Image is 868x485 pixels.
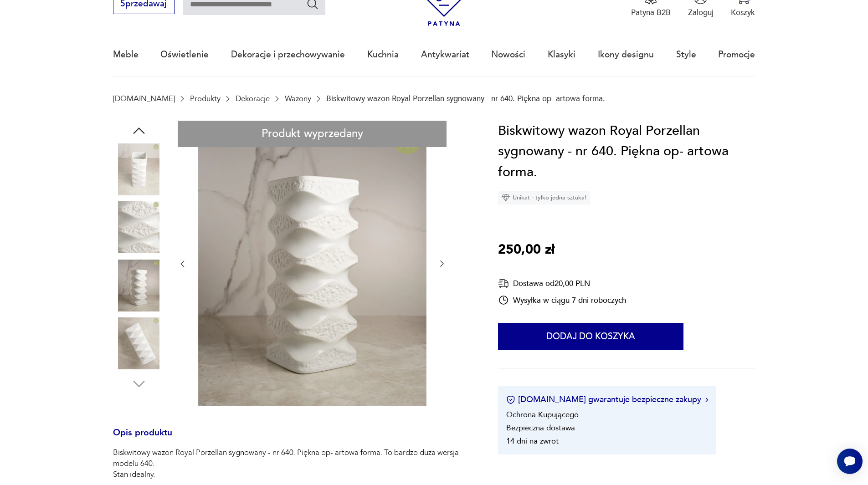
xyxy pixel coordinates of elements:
[421,34,469,76] a: Antykwariat
[367,34,399,76] a: Kuchnia
[676,34,696,76] a: Style
[113,447,472,480] p: Biskwitowy wazon Royal Porzellan sygnowany - nr 640. Piękna op- artowa forma. To bardzo duża wers...
[190,94,221,103] a: Produkty
[113,429,472,448] h3: Opis produktu
[498,278,626,289] div: Dostawa od 20,00 PLN
[198,121,426,406] img: Zdjęcie produktu Biskwitowy wazon Royal Porzellan sygnowany - nr 640. Piękna op- artowa forma.
[506,395,515,404] img: Ikona certyfikatu
[113,317,165,369] img: Zdjęcie produktu Biskwitowy wazon Royal Porzellan sygnowany - nr 640. Piękna op- artowa forma.
[688,7,714,18] p: Zaloguj
[113,94,175,103] a: [DOMAIN_NAME]
[506,423,575,433] li: Bezpieczna dostawa
[631,7,671,18] p: Patyna B2B
[113,1,175,8] a: Sprzedawaj
[491,34,525,76] a: Nowości
[113,260,165,311] img: Zdjęcie produktu Biskwitowy wazon Royal Porzellan sygnowany - nr 640. Piękna op- artowa forma.
[178,121,447,148] div: Produkt wyprzedany
[498,191,590,204] div: Unikat - tylko jedna sztuka!
[506,394,708,405] button: [DOMAIN_NAME] gwarantuje bezpieczne zakupy
[326,94,605,103] p: Biskwitowy wazon Royal Porzellan sygnowany - nr 640. Piękna op- artowa forma.
[236,94,270,103] a: Dekoracje
[498,240,555,260] p: 250,00 zł
[498,295,626,306] div: Wysyłka w ciągu 7 dni roboczych
[506,436,559,446] li: 14 dni na zwrot
[160,34,209,76] a: Oświetlenie
[598,34,654,76] a: Ikony designu
[718,34,755,76] a: Promocje
[498,121,755,183] h1: Biskwitowy wazon Royal Porzellan sygnowany - nr 640. Piękna op- artowa forma.
[498,323,683,350] button: Dodaj do koszyka
[285,94,311,103] a: Wazony
[113,143,165,195] img: Zdjęcie produktu Biskwitowy wazon Royal Porzellan sygnowany - nr 640. Piękna op- artowa forma.
[498,278,509,289] img: Ikona dostawy
[548,34,575,76] a: Klasyki
[502,194,510,202] img: Ikona diamentu
[113,201,165,253] img: Zdjęcie produktu Biskwitowy wazon Royal Porzellan sygnowany - nr 640. Piękna op- artowa forma.
[837,449,863,474] iframe: Smartsupp widget button
[231,34,345,76] a: Dekoracje i przechowywanie
[705,398,708,402] img: Ikona strzałki w prawo
[113,34,139,76] a: Meble
[506,409,579,420] li: Ochrona Kupującego
[731,7,755,18] p: Koszyk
